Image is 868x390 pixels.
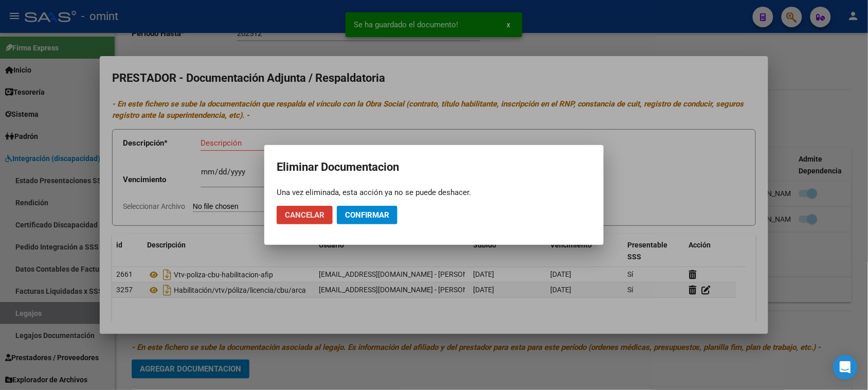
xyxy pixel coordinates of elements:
button: Cancelar [277,206,333,224]
span: Cancelar [285,210,324,220]
span: Confirmar [345,210,389,220]
div: Open Intercom Messenger [833,355,858,380]
h2: Eliminar Documentacion [277,157,591,177]
button: Confirmar [337,206,397,224]
div: Una vez eliminada, esta acción ya no se puede deshacer. [277,187,591,198]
